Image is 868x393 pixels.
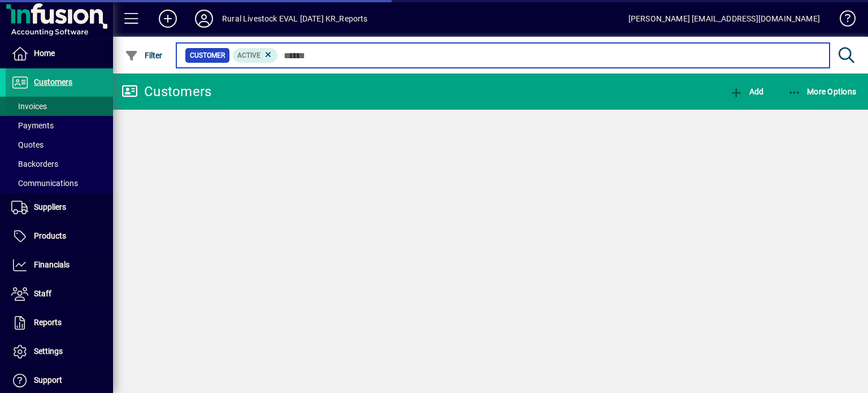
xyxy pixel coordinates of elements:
[34,231,66,240] span: Products
[150,8,186,29] button: Add
[186,8,222,29] button: Profile
[34,260,70,269] span: Financials
[237,51,261,59] span: Active
[785,81,860,102] button: More Options
[6,154,113,174] a: Backorders
[233,48,278,63] mat-chip: Activation Status: Active
[6,116,113,135] a: Payments
[34,202,66,211] span: Suppliers
[727,81,766,102] button: Add
[6,97,113,116] a: Invoices
[11,102,47,111] span: Invoices
[34,77,72,87] span: Customers
[122,45,166,66] button: Filter
[6,251,113,279] a: Financials
[6,309,113,337] a: Reports
[831,2,854,39] a: Knowledge Base
[34,49,55,58] span: Home
[6,338,113,366] a: Settings
[730,87,763,96] span: Add
[6,135,113,154] a: Quotes
[6,193,113,222] a: Suppliers
[788,87,857,96] span: More Options
[6,174,113,193] a: Communications
[11,140,44,149] span: Quotes
[11,121,54,130] span: Payments
[34,318,62,327] span: Reports
[6,222,113,251] a: Products
[222,10,368,28] div: Rural Livestock EVAL [DATE] KR_Reports
[6,40,113,68] a: Home
[34,289,51,298] span: Staff
[190,50,225,61] span: Customer
[11,179,78,188] span: Communications
[6,280,113,308] a: Staff
[628,10,820,28] div: [PERSON_NAME] [EMAIL_ADDRESS][DOMAIN_NAME]
[121,83,211,101] div: Customers
[34,375,62,385] span: Support
[11,159,58,169] span: Backorders
[34,347,63,356] span: Settings
[125,51,163,60] span: Filter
